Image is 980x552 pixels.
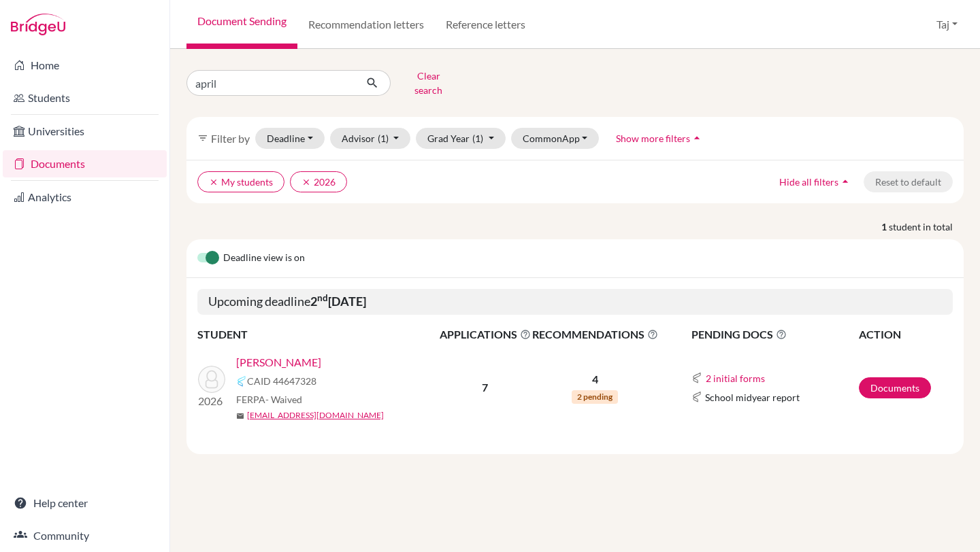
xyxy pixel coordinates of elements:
[197,289,953,315] h5: Upcoming deadline
[3,150,167,177] a: Documents
[859,377,931,398] a: Documents
[223,250,305,266] span: Deadline view is on
[3,84,167,111] a: Students
[691,373,702,383] img: Common App logo
[301,177,311,187] i: clear
[290,171,347,192] button: clear2026
[211,132,250,145] span: Filter by
[197,326,439,343] th: STUDENT
[690,131,704,145] i: arrow_drop_up
[768,171,864,192] button: Hide all filtersarrow_drop_up
[858,326,953,343] th: ACTION
[482,381,488,394] b: 7
[889,220,964,234] span: student in total
[572,390,618,404] span: 2 pending
[881,220,889,234] strong: 1
[255,128,325,149] button: Deadline
[930,12,964,37] button: Taj
[3,522,167,549] a: Community
[236,412,244,420] span: mail
[236,376,247,387] img: Common App logo
[440,326,531,343] span: APPLICATIONS
[691,326,857,343] span: PENDING DOCS
[317,292,328,303] sup: nd
[864,171,953,192] button: Reset to default
[472,133,483,144] span: (1)
[511,128,600,149] button: CommonApp
[236,392,302,407] span: FERPA
[532,326,658,343] span: RECOMMENDATIONS
[779,176,838,188] span: Hide all filters
[247,409,384,421] a: [EMAIL_ADDRESS][DOMAIN_NAME]
[616,133,690,144] span: Show more filters
[532,371,658,387] p: 4
[705,370,766,386] button: 2 initial forms
[330,128,411,149] button: Advisor(1)
[3,489,167,517] a: Help center
[197,133,208,143] i: filter_list
[378,133,389,144] span: (1)
[705,390,800,404] span: School midyear report
[209,177,218,187] i: clear
[838,175,852,188] i: arrow_drop_up
[247,374,316,388] span: CAID 44647328
[416,128,506,149] button: Grad Year(1)
[11,14,65,35] img: Bridge-U
[3,118,167,145] a: Universities
[236,354,321,370] a: [PERSON_NAME]
[198,393,225,409] p: 2026
[391,65,466,101] button: Clear search
[186,70,355,96] input: Find student by name...
[197,171,284,192] button: clearMy students
[198,366,225,393] img: Pham, April
[3,184,167,211] a: Analytics
[310,294,366,309] b: 2 [DATE]
[604,128,715,149] button: Show more filtersarrow_drop_up
[3,52,167,79] a: Home
[265,394,302,405] span: - Waived
[691,392,702,402] img: Common App logo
